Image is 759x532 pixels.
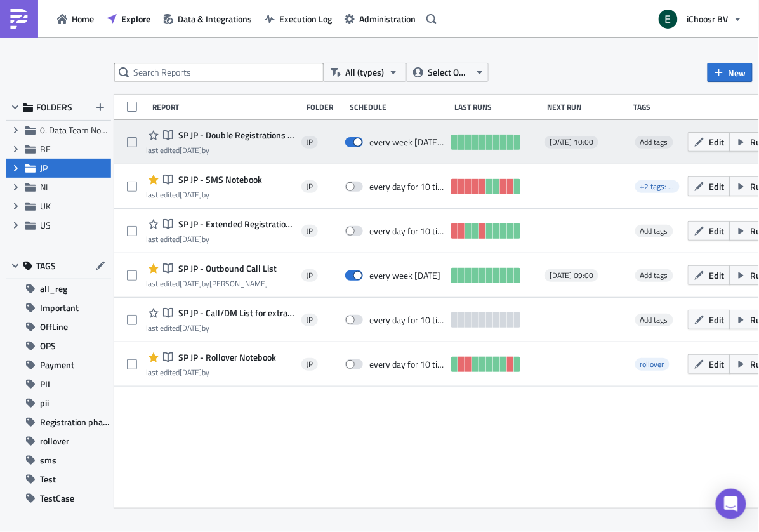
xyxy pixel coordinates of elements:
button: Execution Log [258,9,338,29]
div: every week on Monday [369,270,440,281]
span: Edit [709,135,724,149]
span: Administration [359,12,416,25]
button: Explore [100,9,157,29]
span: Home [72,12,94,25]
span: BE [40,142,51,156]
button: Edit [688,354,730,374]
div: last edited by [146,234,295,244]
span: Test [40,470,56,489]
span: All (types) [345,65,384,79]
span: Add tags [640,314,668,326]
span: NL [40,180,50,194]
div: last edited by [146,368,276,377]
button: New [708,63,753,82]
span: OffLine [40,317,68,336]
span: FOLDERS [36,102,72,113]
span: Select Owner [428,65,470,79]
div: every day for 10 times [369,314,445,326]
span: Add tags [635,314,673,326]
div: Schedule [350,102,448,112]
span: rollover [40,432,69,451]
span: Edit [709,269,724,282]
span: PII [40,375,50,394]
button: Administration [338,9,422,29]
time: 2025-07-15T10:40:29Z [180,322,202,334]
div: last edited by [146,323,295,333]
button: OffLine [6,317,111,336]
span: [DATE] 09:00 [550,270,593,281]
span: JP [307,270,313,281]
span: Add tags [635,225,673,237]
button: iChoosr BV [651,5,749,33]
span: iChoosr BV [687,12,729,25]
div: Next Run [547,102,627,112]
button: pii [6,394,111,413]
span: JP [307,315,313,325]
button: Payment [6,356,111,375]
button: Test [6,470,111,489]
span: Registration phase [40,413,111,432]
span: rollover [635,358,670,371]
div: last edited by [146,145,295,155]
span: Edit [709,224,724,237]
button: All (types) [324,63,406,82]
button: PII [6,375,111,394]
time: 2025-07-15T10:41:38Z [180,366,202,378]
div: Folder [307,102,343,112]
span: pii [40,394,49,413]
span: JP [40,161,48,175]
span: SP JP - Call/DM List for extra retrofit [175,307,295,319]
time: 2025-07-15T10:42:02Z [180,189,202,201]
span: TAGS [36,260,56,272]
time: 2025-07-15T10:41:06Z [180,233,202,245]
span: JP [307,182,313,192]
time: 2024-11-18T03:11:11Z [180,277,202,289]
button: sms [6,451,111,470]
button: Important [6,298,111,317]
span: Payment [40,356,74,375]
div: Last Runs [454,102,541,112]
span: Execution Log [279,12,332,25]
span: Add tags [640,225,668,237]
span: Important [40,298,79,317]
span: [DATE] 10:00 [550,137,593,147]
span: 0. Data Team Notebooks & Reports [40,123,171,136]
span: SP JP - Extended Registrations export [175,218,295,230]
button: Data & Integrations [157,9,258,29]
span: SP JP - SMS Notebook [175,174,262,185]
div: Report [152,102,300,112]
span: all_reg [40,279,67,298]
div: last edited by [146,190,262,199]
span: JP [307,359,313,369]
span: Add tags [640,136,668,148]
span: Add tags [635,269,673,282]
img: PushMetrics [9,9,29,29]
div: last edited by [PERSON_NAME] [146,279,277,288]
span: SP JP - Double Registrations Notebook [175,130,295,141]
span: Data & Integrations [178,12,252,25]
span: rollover [640,358,664,370]
button: Edit [688,265,730,285]
span: Edit [709,313,724,326]
span: Edit [709,357,724,371]
button: Home [51,9,100,29]
span: SP JP - Rollover Notebook [175,352,276,363]
span: OPS [40,336,56,356]
button: Edit [688,176,730,196]
img: Avatar [657,8,679,30]
span: TestCase [40,489,74,508]
span: Add tags [640,269,668,281]
div: Open Intercom Messenger [716,489,746,519]
span: New [729,66,746,79]
div: every week on Wednesday until October 4, 2025 [369,136,445,148]
button: Select Owner [406,63,489,82]
span: JP [307,226,313,236]
span: Add tags [635,136,673,149]
time: 2025-07-15T10:41:49Z [180,144,202,156]
span: JP [307,137,313,147]
span: +2 tags: pii, sms [635,180,680,193]
button: Edit [688,132,730,152]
